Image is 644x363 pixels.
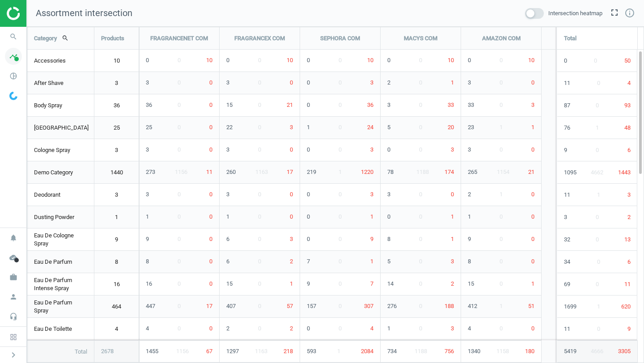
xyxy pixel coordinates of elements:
[624,8,635,19] a: info_outline
[27,341,94,363] div: Total
[209,101,212,108] span: 0
[500,280,503,287] span: 0
[591,169,603,177] span: 4662
[27,27,94,49] div: Category
[226,213,229,220] span: 1
[451,191,454,198] span: 0
[57,30,74,46] button: search
[419,258,422,265] span: 0
[339,124,342,131] span: 0
[531,236,534,242] span: 0
[416,169,429,175] span: 1188
[307,258,310,265] span: 7
[364,303,373,309] span: 307
[258,79,261,86] span: 0
[307,325,310,332] span: 0
[307,347,316,355] span: 593
[468,169,477,175] span: 265
[284,347,293,355] span: 218
[367,124,373,131] span: 24
[627,258,631,266] span: 6
[94,184,139,206] a: 3
[307,57,310,63] span: 0
[178,213,181,220] span: 0
[255,347,267,355] span: 1163
[178,191,181,198] span: 0
[564,280,570,288] span: 69
[307,124,310,131] span: 1
[624,236,631,244] span: 13
[500,258,503,265] span: 0
[258,258,261,265] span: 0
[445,169,454,175] span: 174
[564,101,570,110] span: 87
[387,124,390,131] span: 5
[209,79,212,86] span: 0
[387,258,390,265] span: 5
[220,27,300,50] div: FRAGRANCEX COM
[206,303,212,309] span: 17
[94,228,139,251] a: 9
[2,349,25,361] button: chevron_right
[176,347,189,355] span: 1156
[468,146,471,153] span: 3
[564,213,567,221] span: 3
[5,308,22,325] i: headset_mic
[387,303,397,309] span: 276
[146,236,149,242] span: 9
[307,169,316,175] span: 219
[361,169,373,175] span: 1220
[468,258,471,265] span: 8
[209,325,212,332] span: 0
[370,213,373,220] span: 1
[627,146,631,154] span: 6
[178,57,181,63] span: 0
[370,325,373,332] span: 4
[94,251,139,273] a: 8
[226,303,236,309] span: 407
[387,191,390,198] span: 3
[307,146,310,153] span: 0
[27,228,94,251] div: Eau De Cologne Spray
[597,303,600,311] span: 1
[27,273,94,295] div: Eau De Parfum Intense Spray
[597,325,600,333] span: 0
[146,101,152,108] span: 36
[370,146,373,153] span: 3
[370,191,373,198] span: 3
[209,124,212,131] span: 0
[290,146,293,153] span: 0
[500,124,503,131] span: 1
[596,124,599,132] span: 1
[468,191,471,198] span: 2
[557,27,637,50] div: Total
[564,146,567,154] span: 9
[27,72,94,94] div: After Shave
[500,191,503,198] span: 1
[94,94,139,117] a: 36
[415,347,427,355] span: 1188
[258,236,261,242] span: 0
[445,303,454,309] span: 188
[339,303,342,309] span: 0
[146,213,149,220] span: 1
[419,79,422,86] span: 0
[94,295,139,318] a: 464
[564,325,570,333] span: 11
[500,57,503,63] span: 0
[339,258,342,265] span: 0
[206,57,212,63] span: 10
[290,325,293,332] span: 2
[290,191,293,198] span: 0
[419,236,422,242] span: 0
[627,325,631,333] span: 9
[387,79,390,86] span: 2
[5,229,22,246] i: notifications
[339,101,342,108] span: 0
[500,236,503,242] span: 0
[564,57,567,65] span: 0
[290,79,293,86] span: 0
[624,124,631,132] span: 48
[27,117,95,139] div: [GEOGRAPHIC_DATA]
[468,124,474,131] span: 23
